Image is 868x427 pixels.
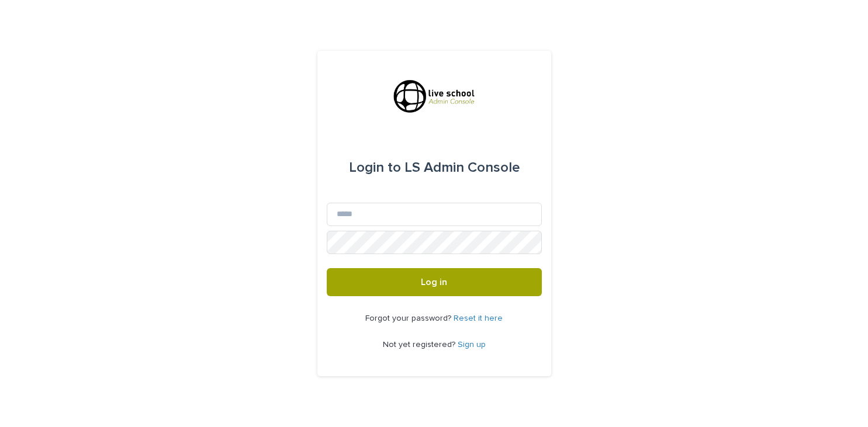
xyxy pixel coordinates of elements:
a: Sign up [458,341,486,349]
button: Log in [327,268,542,296]
span: Log in [421,277,447,287]
span: Not yet registered? [383,341,458,349]
span: Login to [349,161,401,175]
div: LS Admin Console [349,151,520,184]
img: R9sz75l8Qv2hsNfpjweZ [392,79,477,114]
span: Forgot your password? [365,314,454,322]
a: Reset it here [454,314,503,322]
